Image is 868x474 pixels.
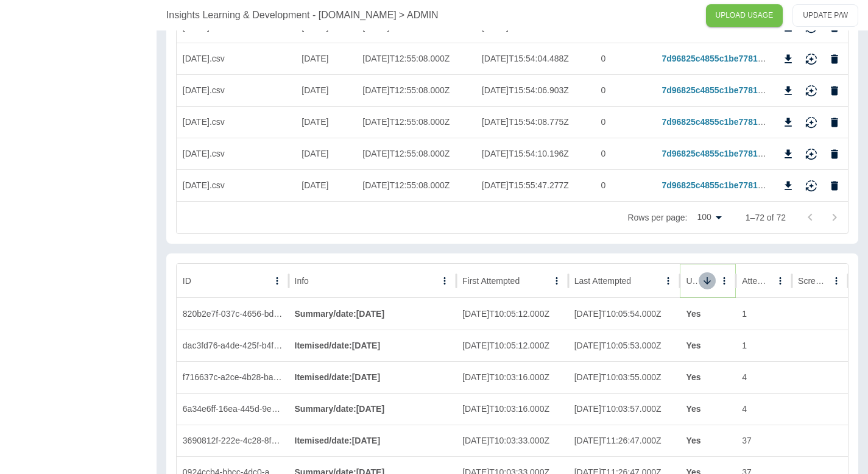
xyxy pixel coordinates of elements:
a: 7d96825c4855c1be7781d4c4a401c27e48d2b0b8 [662,180,854,190]
button: Uploaded column menu [716,272,733,289]
div: f716637c-a2ce-4b28-ba0b-4968bb7f5d0e [177,361,289,393]
button: Download [779,82,797,100]
div: 2024-08-28T12:55:08.000Z [356,43,476,74]
button: Reimport [802,113,820,132]
button: Reimport [802,50,820,68]
button: Download [779,113,797,132]
div: Uploaded [686,276,697,286]
button: Delete [825,113,844,132]
div: 2025-06-20T11:26:47.000Z [568,425,680,456]
div: 4 [736,361,792,393]
span: / date : [DATE] [333,309,384,319]
strong: Yes [686,372,700,382]
strong: Yes [686,436,700,445]
a: 7d96825c4855c1be7781d4c4a401c27e48d2b0b8 [662,85,854,95]
button: Download [779,50,797,68]
div: 820b2e7f-037c-4656-bd2c-f5732dc92cb6 [177,298,289,330]
button: Download [779,177,797,195]
div: 2025-07-02T10:03:16.000Z [456,393,568,425]
button: Delete [825,50,844,68]
div: 6a34e6ff-16ea-445d-9e47-a859aaa2c268 [177,393,289,425]
div: 28/08/2024 [295,74,356,106]
a: 7d96825c4855c1be7781d4c4a401c27e48d2b0b8 [662,117,854,127]
div: 2024-08-28T12:55:08.000Z [356,106,476,138]
div: 2024-12-12T15:55:47.277Z [476,169,595,201]
button: Reimport [802,177,820,195]
button: Attempts column menu [772,272,789,289]
div: ID [183,276,191,286]
strong: Summary [295,309,385,319]
a: 7d96825c4855c1be7781d4c4a401c27e48d2b0b8 [662,54,854,63]
div: 2025-08-04T10:05:53.000Z [568,330,680,361]
a: UPLOAD USAGE [706,4,783,27]
span: / date : [DATE] [329,372,380,382]
p: Rows per page: [627,211,687,224]
div: 0 [595,169,655,201]
div: 0 [595,106,655,138]
button: ID column menu [269,272,286,289]
strong: Yes [686,309,700,319]
a: 7d96825c4855c1be7781d4c4a401c27e48d2b0b8 [662,149,854,158]
button: UPDATE P/W [792,4,858,27]
div: 100 [692,208,725,226]
div: 28/08/2024 [295,106,356,138]
button: Reimport [802,145,820,163]
p: 1–72 of 72 [746,211,786,224]
div: May 2024.csv [177,169,296,201]
strong: Itemised [295,436,381,445]
div: 2025-07-07T10:03:57.000Z [568,393,680,425]
div: First Attempted [462,276,520,286]
div: 0 [595,74,655,106]
button: Reimport [802,82,820,100]
a: Insights Learning & Development - [DOMAIN_NAME] [166,8,397,23]
button: Sort [699,272,716,289]
div: 4 [736,393,792,425]
button: Delete [825,82,844,100]
div: Screenshot [798,276,827,286]
div: 2024-12-12T15:54:06.903Z [476,74,595,106]
div: 2024-12-12T15:54:04.488Z [476,43,595,74]
div: 2025-08-04T10:05:12.000Z [456,330,568,361]
div: June 2024.csv [177,106,296,138]
div: 28/08/2024 [295,138,356,169]
div: 3690812f-222e-4c28-8f3b-3b08b12c709d [177,425,289,456]
div: 2025-06-02T10:03:33.000Z [456,425,568,456]
button: First Attempted column menu [548,272,565,289]
a: ADMIN [407,8,439,23]
div: 2024-12-12T15:54:08.775Z [476,106,595,138]
div: Info [295,276,309,286]
strong: Summary [295,404,385,414]
div: 2024-08-28T12:55:08.000Z [356,74,476,106]
button: Delete [825,177,844,195]
button: Info column menu [436,272,453,289]
div: Attempts [742,276,771,286]
div: 2024-08-28T12:55:08.000Z [356,138,476,169]
div: Last Attempted [574,276,631,286]
div: 2025-08-04T10:05:54.000Z [568,298,680,330]
div: 0 [595,43,655,74]
div: 28/08/2024 [295,169,356,201]
span: / date : [DATE] [329,436,380,445]
div: 2025-07-07T10:03:55.000Z [568,361,680,393]
button: Download [779,145,797,163]
div: March 2024.csv [177,43,296,74]
button: Screenshot column menu [828,272,845,289]
div: 2024-12-12T15:54:10.196Z [476,138,595,169]
div: 37 [736,425,792,456]
div: 0 [595,138,655,169]
div: July 2024.csv [177,74,296,106]
strong: Itemised [295,341,381,350]
div: dac3fd76-a4de-425f-b4f5-0a2fceebd37a [177,330,289,361]
strong: Yes [686,404,700,414]
div: 1 [736,330,792,361]
div: 2025-08-04T10:05:12.000Z [456,298,568,330]
div: 2025-07-02T10:03:16.000Z [456,361,568,393]
div: 2024-08-28T12:55:08.000Z [356,169,476,201]
strong: Yes [686,341,700,350]
strong: Itemised [295,372,381,382]
span: / date : [DATE] [333,404,384,414]
div: April 2024.csv [177,138,296,169]
p: > [399,8,404,23]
